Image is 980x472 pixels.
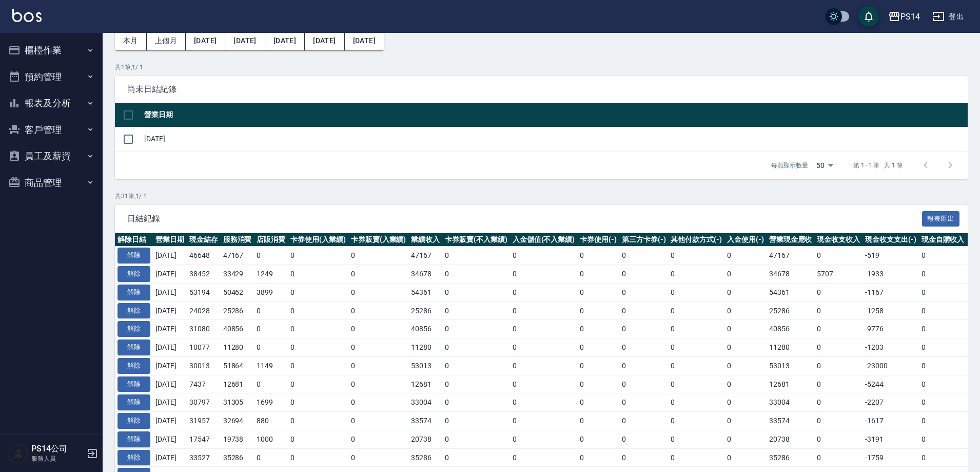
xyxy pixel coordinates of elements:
[922,213,960,223] a: 報表匯出
[767,448,815,467] td: 35286
[117,394,150,410] button: 解除
[724,338,767,357] td: 0
[767,430,815,448] td: 20738
[408,233,442,247] th: 業績收入
[724,375,767,393] td: 0
[305,31,344,50] button: [DATE]
[863,393,919,412] td: -2207
[928,7,968,26] button: 登出
[153,301,187,320] td: [DATE]
[187,233,221,247] th: 現金結存
[221,393,254,412] td: 31305
[724,283,767,301] td: 0
[153,247,187,265] td: [DATE]
[442,448,510,467] td: 0
[724,320,767,338] td: 0
[142,103,968,127] th: 營業日期
[668,375,724,393] td: 0
[4,64,99,90] button: 預約管理
[863,356,919,375] td: -23000
[348,375,409,393] td: 0
[510,430,578,448] td: 0
[153,338,187,357] td: [DATE]
[117,285,150,300] button: 解除
[442,375,510,393] td: 0
[919,356,967,375] td: 0
[117,431,150,447] button: 解除
[668,448,724,467] td: 0
[919,338,967,357] td: 0
[510,448,578,467] td: 0
[724,393,767,412] td: 0
[288,356,348,375] td: 0
[288,338,348,357] td: 0
[221,233,254,247] th: 服務消費
[187,283,221,301] td: 53194
[254,265,288,284] td: 1249
[812,152,837,179] div: 50
[442,338,510,357] td: 0
[668,356,724,375] td: 0
[510,233,578,247] th: 入金儲值(不入業績)
[153,375,187,393] td: [DATE]
[577,338,619,357] td: 0
[221,247,254,265] td: 47167
[884,6,924,27] button: PS14
[619,283,669,301] td: 0
[767,412,815,430] td: 33574
[724,430,767,448] td: 0
[117,358,150,374] button: 解除
[767,283,815,301] td: 54361
[668,301,724,320] td: 0
[408,412,442,430] td: 33574
[510,338,578,357] td: 0
[254,338,288,357] td: 0
[4,90,99,117] button: 報表及分析
[4,117,99,143] button: 客戶管理
[115,63,968,72] p: 共 1 筆, 1 / 1
[142,127,968,151] td: [DATE]
[117,321,150,337] button: 解除
[117,303,150,319] button: 解除
[814,320,863,338] td: 0
[221,265,254,284] td: 33429
[724,448,767,467] td: 0
[408,375,442,393] td: 12681
[767,393,815,412] td: 33004
[127,214,922,224] span: 日結紀錄
[408,247,442,265] td: 47167
[863,283,919,301] td: -1167
[814,356,863,375] td: 0
[442,301,510,320] td: 0
[254,356,288,375] td: 1149
[577,265,619,284] td: 0
[919,412,967,430] td: 0
[221,320,254,338] td: 40856
[8,443,29,464] img: Person
[668,412,724,430] td: 0
[348,338,409,357] td: 0
[919,393,967,412] td: 0
[767,356,815,375] td: 53013
[814,265,863,284] td: 5707
[863,375,919,393] td: -5244
[900,10,920,23] div: PS14
[254,412,288,430] td: 880
[348,283,409,301] td: 0
[153,393,187,412] td: [DATE]
[814,412,863,430] td: 0
[254,430,288,448] td: 1000
[442,247,510,265] td: 0
[814,338,863,357] td: 0
[117,450,150,466] button: 解除
[863,448,919,467] td: -1759
[115,192,968,201] p: 共 31 筆, 1 / 1
[442,356,510,375] td: 0
[115,233,153,247] th: 解除日結
[510,356,578,375] td: 0
[619,448,669,467] td: 0
[187,247,221,265] td: 46648
[153,356,187,375] td: [DATE]
[187,356,221,375] td: 30013
[724,301,767,320] td: 0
